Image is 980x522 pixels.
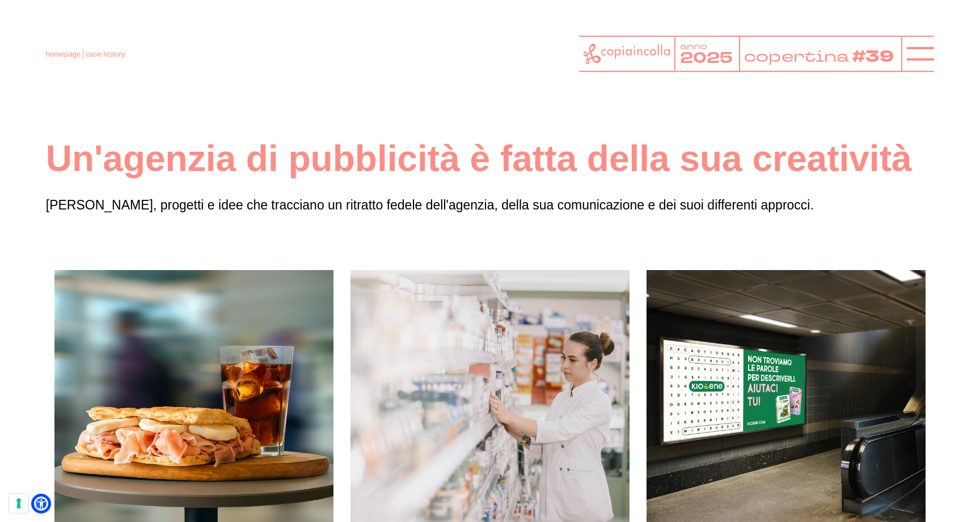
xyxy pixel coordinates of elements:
[854,45,896,68] tspan: #39
[680,41,707,52] tspan: anno
[46,136,934,181] h1: Un'agenzia di pubblicità è fatta della sua creatività
[680,48,733,69] tspan: 2025
[9,494,28,513] button: Le tue preferenze relative al consenso per le tecnologie di tracciamento
[46,50,81,58] a: homepage
[46,195,934,216] p: [PERSON_NAME], progetti e idee che tracciano un ritratto fedele dell'agenzia, della sua comunicaz...
[86,50,125,58] span: case history
[34,497,48,511] a: Open Accessibility Menu
[744,46,851,66] tspan: copertina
